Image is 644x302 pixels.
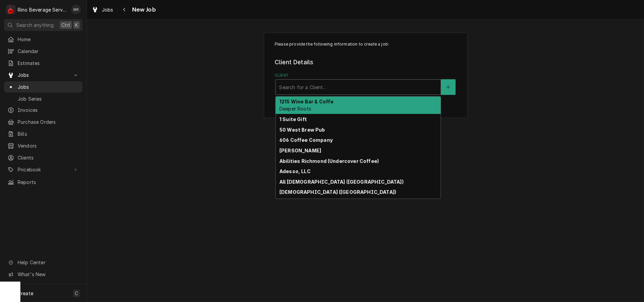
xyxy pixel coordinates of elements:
strong: [DEMOGRAPHIC_DATA] ([GEOGRAPHIC_DATA]) [279,189,396,195]
a: Estimates [4,57,82,69]
a: Invoices [4,104,82,116]
a: Bills [4,128,82,139]
a: Calendar [4,46,82,57]
a: Go to Pricebook [4,164,82,175]
a: Home [4,34,82,45]
span: Search anything [16,21,54,29]
label: Client [275,73,456,78]
span: Jobs [18,83,79,90]
span: Purchase Orders [18,118,79,125]
span: Deeper Roots [279,106,311,112]
strong: 50 West Brew Pub [279,127,325,133]
span: Ctrl [61,21,70,29]
button: Search anythingCtrlK [4,19,82,31]
div: Client [275,73,456,95]
div: MR [71,5,81,14]
strong: 606 Coffee Company [279,137,333,143]
div: Job Create/Update [264,33,467,118]
strong: 1215 Wine Bar & Coffe [279,99,333,104]
span: Estimates [18,60,79,67]
strong: Adesso, LLC [279,168,311,174]
strong: 1 Suite Gift [279,116,307,122]
span: Pricebook [18,166,69,173]
span: Job Series [18,95,79,102]
span: Create [18,290,33,296]
span: Help Center [18,259,78,266]
div: R [6,5,16,14]
span: New Job [130,5,156,14]
button: Create New Client [441,79,455,95]
span: Jobs [102,6,113,13]
div: Rino Beverage Service's Avatar [6,5,16,14]
span: Vendors [18,142,79,149]
span: What's New [18,271,78,278]
div: Melissa Rinehart's Avatar [71,5,81,14]
span: Bills [18,130,79,137]
a: Vendors [4,140,82,151]
span: Reports [18,179,79,186]
span: Calendar [18,48,79,55]
svg: Create New Client [446,85,450,89]
span: Invoices [18,106,79,114]
a: Reports [4,177,82,188]
p: Please provide the following information to create a job: [275,41,456,47]
span: Jobs [18,71,69,79]
legend: Client Details [275,58,456,67]
a: Jobs [4,81,82,93]
strong: [PERSON_NAME] [279,148,321,153]
strong: All [DEMOGRAPHIC_DATA] ([GEOGRAPHIC_DATA]) [279,179,404,185]
span: Home [18,36,79,43]
div: Job Create/Update Form [275,41,456,95]
a: Go to What's New [4,269,82,280]
button: Navigate back [119,4,130,15]
span: K [75,21,78,29]
a: Go to Help Center [4,257,82,268]
a: Clients [4,152,82,163]
span: Clients [18,154,79,161]
strong: Abilities Richmond (Undercover Coffee) [279,158,379,164]
div: Rino Beverage Service [18,6,68,13]
a: Job Series [4,93,82,104]
a: Jobs [89,4,116,15]
a: Purchase Orders [4,116,82,128]
span: C [75,290,78,297]
a: Go to Jobs [4,69,82,81]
